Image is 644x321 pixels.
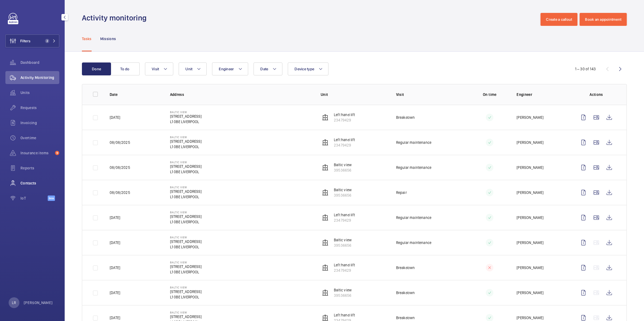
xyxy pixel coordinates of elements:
[334,243,352,248] p: 39536656
[295,67,314,71] span: Device type
[170,314,202,319] p: [STREET_ADDRESS]
[170,119,202,124] p: L1 0BE LIVERPOOL
[170,139,202,144] p: [STREET_ADDRESS]
[170,286,202,289] p: Baltic View
[322,214,328,221] img: elevator.svg
[471,92,508,97] p: On time
[212,62,248,75] button: Engineer
[517,92,568,97] p: Engineer
[170,164,202,169] p: [STREET_ADDRESS]
[396,240,431,245] p: Regular maintenance
[517,240,543,245] p: [PERSON_NAME]
[48,196,55,201] span: Beta
[20,105,59,110] span: Requests
[334,187,352,193] p: Baltic view
[396,215,431,220] p: Regular maintenance
[110,140,130,145] p: 08/08/2025
[219,67,234,71] span: Engineer
[110,240,120,245] p: [DATE]
[517,265,543,270] p: [PERSON_NAME]
[45,39,49,43] span: 2
[396,115,415,120] p: Breakdown
[322,239,328,246] img: elevator.svg
[334,262,355,268] p: Left hand lift
[321,92,387,97] p: Unit
[20,165,59,171] span: Reports
[334,142,355,148] p: 23479429
[5,34,59,47] button: Filters2
[334,168,352,173] p: 39536656
[170,186,202,189] p: Baltic View
[145,62,173,75] button: Visit
[517,215,543,220] p: [PERSON_NAME]
[110,62,140,75] button: To do
[334,237,352,243] p: Baltic view
[170,114,202,119] p: [STREET_ADDRESS]
[322,264,328,271] img: elevator.svg
[396,92,463,97] p: Visit
[82,13,150,23] h1: Activity monitoring
[20,75,59,80] span: Activity Monitoring
[24,300,53,305] p: [PERSON_NAME]
[170,189,202,194] p: [STREET_ADDRESS]
[334,268,355,273] p: 23479429
[334,162,352,168] p: Baltic view
[170,261,202,264] p: Baltic View
[55,151,59,155] span: 9
[170,194,202,200] p: L1 0BE LIVERPOOL
[322,315,328,321] img: elevator.svg
[170,244,202,250] p: L1 0BE LIVERPOOL
[517,140,543,145] p: [PERSON_NAME]
[577,92,616,97] p: Actions
[517,190,543,195] p: [PERSON_NAME]
[254,62,282,75] button: Date
[575,66,596,72] div: 1 – 30 of 143
[396,140,431,145] p: Regular maintenance
[20,120,59,125] span: Invoicing
[100,36,116,41] p: Missions
[170,239,202,244] p: [STREET_ADDRESS]
[170,219,202,225] p: L1 0BE LIVERPOOL
[396,165,431,170] p: Regular maintenance
[185,67,192,71] span: Unit
[170,92,312,97] p: Address
[110,265,120,270] p: [DATE]
[334,293,352,298] p: 39536656
[322,139,328,146] img: elevator.svg
[396,315,415,320] p: Breakdown
[110,315,120,320] p: [DATE]
[334,117,355,123] p: 23479429
[20,180,59,186] span: Contacts
[170,294,202,300] p: L1 0BE LIVERPOOL
[110,165,130,170] p: 08/08/2025
[170,269,202,275] p: L1 0BE LIVERPOOL
[110,92,161,97] p: Date
[12,300,16,305] p: LR
[179,62,207,75] button: Unit
[170,211,202,214] p: Baltic View
[541,13,577,26] button: Create a callout
[288,62,328,75] button: Device type
[396,190,407,195] p: Repair
[260,67,268,71] span: Date
[170,214,202,219] p: [STREET_ADDRESS]
[20,60,59,65] span: Dashboard
[334,112,355,117] p: Left hand lift
[170,264,202,269] p: [STREET_ADDRESS]
[334,218,355,223] p: 23479429
[20,196,48,201] span: IoT
[334,193,352,198] p: 39536656
[82,62,111,75] button: Done
[334,212,355,218] p: Left hand lift
[110,290,120,295] p: [DATE]
[82,36,92,41] p: Tasks
[517,290,543,295] p: [PERSON_NAME]
[20,38,30,44] span: Filters
[170,236,202,239] p: Baltic View
[170,289,202,294] p: [STREET_ADDRESS]
[396,290,415,295] p: Breakdown
[396,265,415,270] p: Breakdown
[517,115,543,120] p: [PERSON_NAME]
[580,13,627,26] button: Book an appointment
[322,289,328,296] img: elevator.svg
